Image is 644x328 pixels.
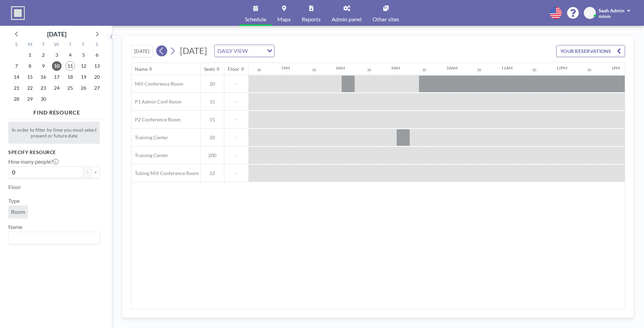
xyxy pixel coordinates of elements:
[201,99,224,105] span: 15
[47,29,66,39] div: [DATE]
[39,72,48,82] span: Tuesday, September 16, 2025
[11,6,25,20] img: organization-logo
[39,50,48,60] span: Tuesday, September 2, 2025
[92,83,102,93] span: Saturday, September 27, 2025
[201,170,224,176] span: 12
[11,208,25,215] span: Room
[391,65,400,70] div: 9AM
[446,65,458,70] div: 10AM
[77,41,90,50] div: F
[216,46,249,55] span: DAILY VIEW
[135,66,148,72] div: Name
[336,65,345,70] div: 8AM
[281,65,290,70] div: 7AM
[12,83,21,93] span: Sunday, September 21, 2025
[477,68,481,72] div: 30
[587,68,591,72] div: 30
[8,106,105,116] h4: FIND RESOURCE
[8,158,58,165] label: How many people?
[9,232,99,244] div: Search for option
[52,83,62,93] span: Wednesday, September 24, 2025
[224,134,248,141] span: -
[277,17,291,22] span: Maps
[201,152,224,158] span: 200
[131,134,168,141] span: Training Center
[556,65,567,70] div: 12PM
[224,99,248,105] span: -
[257,68,261,72] div: 30
[92,166,100,178] button: +
[25,50,35,60] span: Monday, September 1, 2025
[312,68,316,72] div: 30
[79,50,88,60] span: Friday, September 5, 2025
[131,81,183,87] span: Mill Conference Room
[79,72,88,82] span: Friday, September 19, 2025
[8,122,100,144] div: In order to filter by time you must select present or future date
[180,45,207,56] span: [DATE]
[204,66,215,72] div: Seats
[65,83,75,93] span: Thursday, September 25, 2025
[131,152,168,158] span: Training Center
[532,68,536,72] div: 30
[587,10,593,16] span: SA
[250,46,263,55] input: Search for option
[201,117,224,123] span: 15
[52,61,62,71] span: Wednesday, September 10, 2025
[37,41,50,50] div: T
[302,17,321,22] span: Reports
[92,61,102,71] span: Saturday, September 13, 2025
[23,41,37,50] div: M
[52,72,62,82] span: Wednesday, September 17, 2025
[83,166,92,178] button: -
[215,45,274,57] div: Search for option
[224,81,248,87] span: -
[52,50,62,60] span: Wednesday, September 3, 2025
[131,117,181,123] span: P2 Conference Room
[79,61,88,71] span: Friday, September 12, 2025
[79,83,88,93] span: Friday, September 26, 2025
[373,17,399,22] span: Other sites
[8,197,20,204] label: Type
[65,61,75,71] span: Thursday, September 11, 2025
[422,68,426,72] div: 30
[10,41,23,50] div: S
[224,170,248,176] span: -
[92,72,102,82] span: Saturday, September 20, 2025
[224,117,248,123] span: -
[25,61,35,71] span: Monday, September 8, 2025
[39,94,48,104] span: Tuesday, September 30, 2025
[501,65,513,70] div: 11AM
[228,66,239,72] div: Floor
[556,45,625,57] button: YOUR RESERVATIONS
[367,68,371,72] div: 30
[245,17,266,22] span: Schedule
[131,170,199,176] span: Tubing Mill Conference Room
[39,61,48,71] span: Tuesday, September 9, 2025
[90,41,104,50] div: S
[201,81,224,87] span: 20
[131,45,153,57] button: [DATE]
[92,50,102,60] span: Saturday, September 6, 2025
[65,72,75,82] span: Thursday, September 18, 2025
[131,99,182,105] span: P1 Admin Conf Room
[224,152,248,158] span: -
[201,134,224,141] span: 20
[65,50,75,60] span: Thursday, September 4, 2025
[25,83,35,93] span: Monday, September 22, 2025
[63,41,77,50] div: T
[599,14,611,19] span: Admin
[8,149,100,155] h3: Specify resource
[599,8,624,13] span: Seah Admin
[332,17,362,22] span: Admin panel
[8,184,21,190] label: Floor
[611,65,620,70] div: 1PM
[39,83,48,93] span: Tuesday, September 23, 2025
[25,72,35,82] span: Monday, September 15, 2025
[8,223,22,230] label: Name
[12,61,21,71] span: Sunday, September 7, 2025
[12,72,21,82] span: Sunday, September 14, 2025
[9,233,96,242] input: Search for option
[12,94,21,104] span: Sunday, September 28, 2025
[50,41,64,50] div: W
[25,94,35,104] span: Monday, September 29, 2025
